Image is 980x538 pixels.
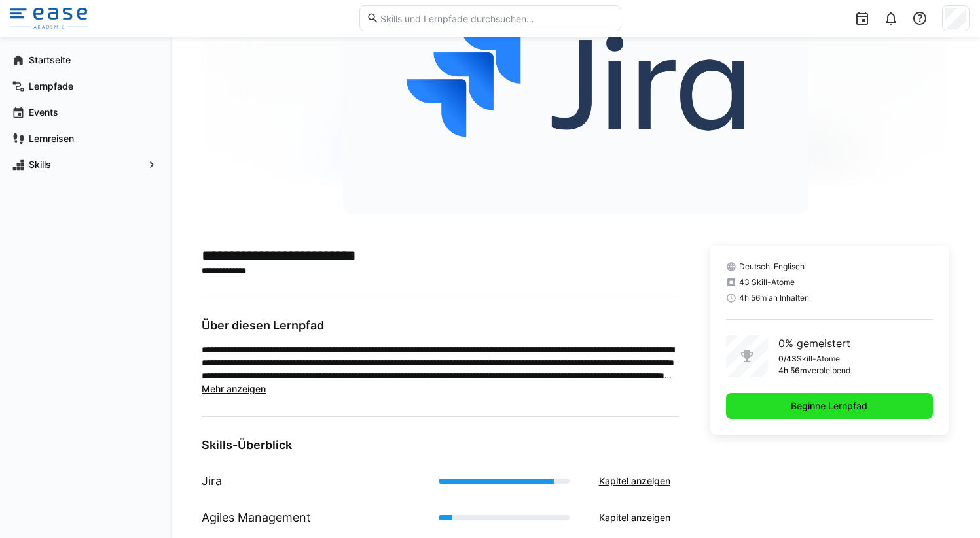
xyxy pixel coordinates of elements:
input: Skills und Lernpfade durchsuchen… [379,12,613,24]
p: Skill-Atome [797,354,840,364]
h3: Über diesen Lernpfad [202,318,679,333]
span: Deutsch, Englisch [739,261,805,272]
button: Kapitel anzeigen [590,505,679,531]
p: 0/43 [778,354,797,364]
span: Kapitel anzeigen [597,511,672,524]
button: Beginne Lernpfad [726,393,933,419]
span: Kapitel anzeigen [597,475,672,488]
p: 4h 56m [778,365,807,376]
span: Beginne Lernpfad [789,399,869,412]
span: Mehr anzeigen [202,383,266,394]
p: 0% gemeistert [778,335,850,351]
button: Kapitel anzeigen [590,468,679,494]
h1: Jira [202,473,222,490]
span: 4h 56m an Inhalten [739,293,809,303]
span: 43 Skill-Atome [739,277,795,288]
h1: Agiles Management [202,509,311,526]
p: verbleibend [807,365,850,376]
h3: Skills-Überblick [202,438,679,452]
